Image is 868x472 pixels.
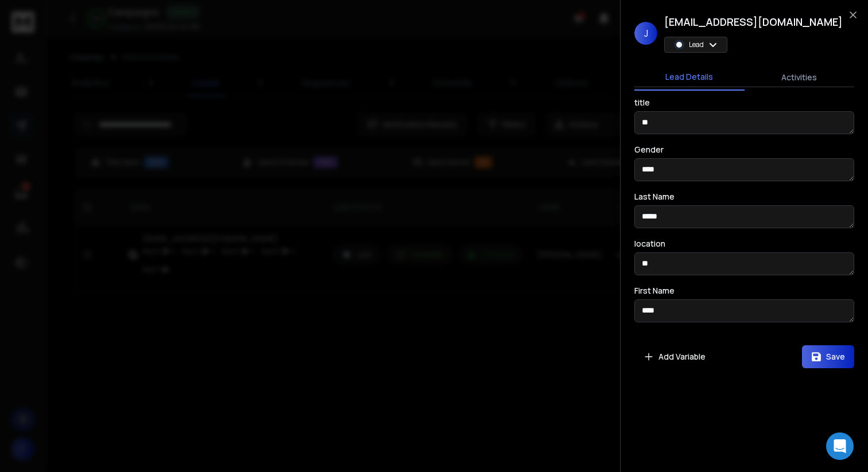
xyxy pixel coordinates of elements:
[634,240,665,248] label: location
[634,99,650,107] label: title
[664,14,843,30] h1: [EMAIL_ADDRESS][DOMAIN_NAME]
[689,40,704,49] p: Lead
[634,287,675,295] label: First Name
[634,64,745,91] button: Lead Details
[634,193,675,201] label: Last Name
[634,146,664,154] label: Gender
[634,345,715,368] button: Add Variable
[634,22,657,45] span: J
[826,432,854,460] div: Open Intercom Messenger
[745,65,855,90] button: Activities
[802,345,854,368] button: Save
